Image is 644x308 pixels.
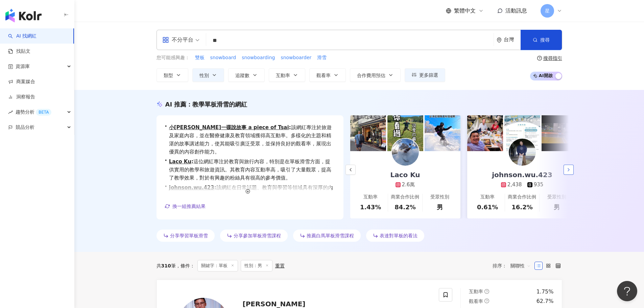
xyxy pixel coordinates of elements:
[383,170,427,180] div: Laco Ku
[437,203,443,211] div: 男
[617,281,637,301] iframe: Help Scout Beacon - Open
[289,124,291,131] span: :
[8,110,13,115] span: rise
[195,54,205,62] button: 雙板
[509,139,536,166] img: KOL Avatar
[505,7,527,14] span: 活動訊息
[157,263,176,268] div: 共 筆
[280,54,312,62] button: snowboarder
[165,100,247,109] div: AI 推薦 ：
[36,109,51,116] div: BETA
[477,203,498,211] div: 0.61%
[307,233,354,238] span: 推薦白馬單板滑雪課程
[467,151,577,218] a: johnson.wu.4232,438935互動率0.61%商業合作比例16.2%受眾性別男
[192,101,247,108] span: 教學單板滑雪的網紅
[169,124,289,131] a: 小[PERSON_NAME]一碟說故事 a piece of Tsai
[467,115,503,151] img: post-image
[172,204,206,209] span: 換一組推薦結果
[425,115,460,151] img: post-image
[317,54,327,62] button: 滑雪
[243,300,306,308] span: [PERSON_NAME]
[536,298,554,305] div: 62.7%
[350,115,386,151] img: post-image
[214,185,216,191] span: :
[350,151,460,218] a: Laco Ku2.6萬互動率1.43%商業合作比例84.2%受眾性別男
[164,73,173,78] span: 類型
[235,73,249,78] span: 追蹤數
[469,299,483,304] span: 觀看率
[480,194,495,200] div: 互動率
[484,289,489,294] span: question-circle
[165,201,206,211] button: 換一組推薦結果
[275,263,285,268] div: 重置
[5,9,42,22] img: logo
[540,37,550,43] span: 搜尋
[534,181,544,188] div: 935
[16,104,51,120] span: 趨勢分析
[508,194,536,200] div: 商業合作比例
[537,56,542,61] span: question-circle
[234,233,281,238] span: 分享參加單板滑雪課程
[545,7,550,15] span: 星
[316,73,331,78] span: 觀看率
[191,159,193,165] span: :
[350,68,401,82] button: 合作費用預估
[536,288,554,295] div: 1.75%
[454,7,476,15] span: 繁體中文
[547,194,566,200] div: 受眾性別
[169,159,191,165] a: Laco Ku
[165,158,335,182] div: •
[157,68,188,82] button: 類型
[161,263,171,268] span: 310
[484,299,489,303] span: question-circle
[169,158,335,182] span: 這位網紅專注於教育與旅行內容，特別是在單板滑雪方面，提供實用的教學和旅遊資訊。其教育內容互動率高，吸引了大量觀眾，提高了教學效果，對於有興趣的粉絲具有很高的參考價值。
[510,260,531,271] span: 關聯性
[543,55,562,61] div: 搜尋指引
[165,123,335,156] div: •
[317,54,327,61] span: 滑雪
[242,54,275,61] span: snowboarding
[430,194,449,200] div: 受眾性別
[554,203,560,211] div: 男
[269,68,305,82] button: 互動率
[162,34,193,45] div: 不分平台
[395,203,415,211] div: 84.2%
[497,38,502,43] span: environment
[363,194,378,200] div: 互動率
[169,184,335,208] span: 該網紅在日常話題、教育與學習等領域具有深厚的內容創作，運動和旅遊貼文的互動率和觀看率表現良好，特別是在滑雪和臺灣旅遊方面，能吸引相關受眾的關注，適合進一步的品牌合作。
[8,94,35,100] a: 洞察報告
[469,289,483,294] span: 互動率
[504,115,540,151] img: post-image
[405,68,445,82] button: 更多篩選
[170,233,208,238] span: 分享學習單板滑雪
[241,260,272,271] span: 性別：男
[195,54,205,61] span: 雙板
[8,78,35,85] a: 商案媒合
[521,30,562,50] button: 搜尋
[493,260,534,271] div: 排序：
[511,203,532,211] div: 16.2%
[169,123,335,156] span: 該網紅專注於旅遊及家庭內容，並在醫療健康及教育領域獲得高互動率。多樣化的主題和精湛的故事講述能力，使其能吸引廣泛受眾，並保持良好的觀看率，展現出優異的內容創作能力。
[542,115,577,151] img: post-image
[380,233,418,238] span: 表達對單板的看法
[169,185,214,191] a: johnson.wu.423
[392,139,419,166] img: KOL Avatar
[8,48,30,55] a: 找貼文
[507,181,522,188] div: 2,438
[165,184,335,208] div: •
[276,73,290,78] span: 互動率
[360,203,381,211] div: 1.43%
[309,68,346,82] button: 觀看率
[16,59,30,74] span: 資源庫
[162,37,169,43] span: appstore
[357,73,385,78] span: 合作費用預估
[281,54,311,61] span: snowboarder
[228,68,265,82] button: 追蹤數
[210,54,237,62] button: snowboard
[16,120,34,135] span: 競品分析
[199,73,209,78] span: 性別
[157,54,190,61] span: 您可能感興趣：
[176,263,195,268] span: 條件 ：
[402,181,415,188] div: 2.6萬
[504,37,521,43] div: 台灣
